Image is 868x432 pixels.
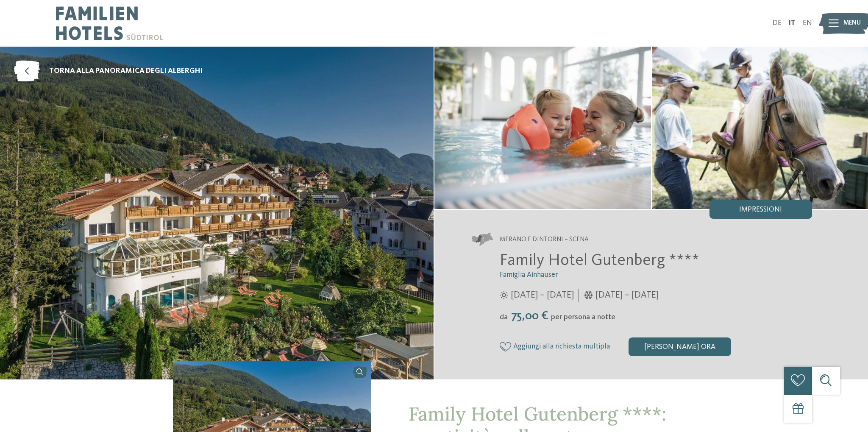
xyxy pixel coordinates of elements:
a: EN [803,20,812,27]
span: [DATE] – [DATE] [511,289,574,302]
a: DE [773,20,782,27]
i: Orari d'apertura estate [500,291,508,300]
span: Merano e dintorni – Scena [500,235,589,245]
div: [PERSON_NAME] ora [629,337,731,356]
span: da [500,314,508,321]
span: Menu [843,19,861,28]
i: Orari d'apertura inverno [584,291,593,300]
span: torna alla panoramica degli alberghi [49,66,203,77]
span: 75,00 € [509,310,550,322]
span: Impressioni [739,206,782,214]
img: il family hotel a Scena per amanti della natura dall’estro creativo [434,47,651,209]
span: per persona a notte [551,314,615,321]
span: [DATE] – [DATE] [595,289,659,302]
span: Family Hotel Gutenberg **** [500,253,699,269]
span: Famiglia Ainhauser [500,271,558,279]
a: torna alla panoramica degli alberghi [14,61,203,82]
a: IT [788,20,796,27]
span: Aggiungi alla richiesta multipla [513,343,610,351]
